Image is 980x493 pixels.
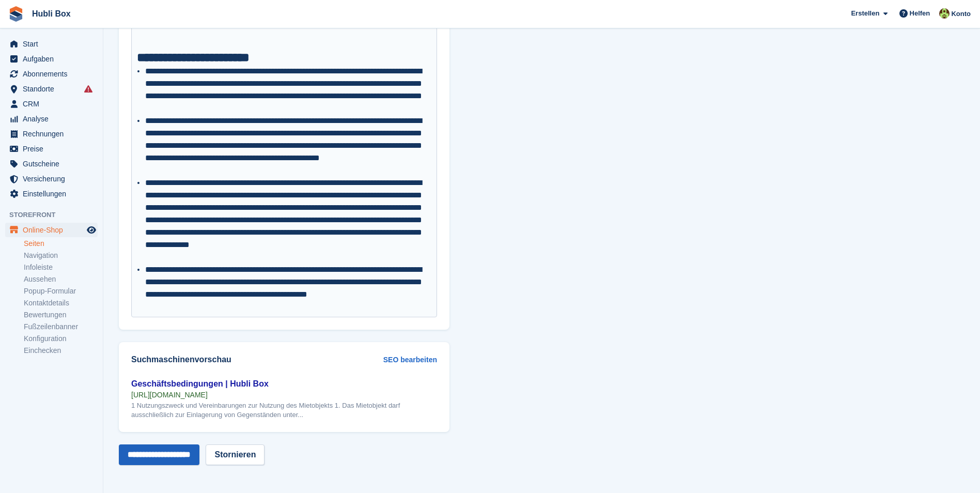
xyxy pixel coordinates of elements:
[24,274,98,284] a: Aussehen
[24,286,98,296] a: Popup-Formular
[24,310,98,320] a: Bewertungen
[23,52,85,66] span: Aufgaben
[24,322,98,332] a: Fußzeilenbanner
[23,223,85,237] span: Online-Shop
[23,142,85,156] span: Preise
[5,223,98,237] a: Speisekarte
[5,52,98,66] a: menu
[28,5,75,22] a: Hubli Box
[23,97,85,111] span: CRM
[24,251,98,260] a: Navigation
[24,239,98,249] a: Seiten
[5,37,98,51] a: menu
[939,8,950,19] img: Luca Space4you
[910,8,930,19] span: Helfen
[5,142,98,156] a: menu
[5,127,98,141] a: menu
[84,85,92,93] i: Es sind Fehler bei der Synchronisierung von Smart-Einträgen aufgetreten
[5,67,98,81] a: menu
[206,444,265,465] a: Stornieren
[23,172,85,186] span: Versicherung
[24,346,98,356] a: Einchecken
[5,97,98,111] a: menu
[5,187,98,201] a: menu
[131,378,437,390] div: Geschäftsbedingungen | Hubli Box
[24,263,98,272] a: Infoleiste
[5,82,98,96] a: menu
[24,334,98,344] a: Konfiguration
[5,157,98,171] a: menu
[383,355,437,365] a: SEO bearbeiten
[131,355,383,364] h2: Suchmaschinenvorschau
[23,82,85,96] span: Standorte
[23,67,85,81] span: Abonnements
[23,112,85,126] span: Analyse
[9,210,103,220] span: Storefront
[5,172,98,186] a: menu
[23,37,85,51] span: Start
[131,390,437,399] div: [URL][DOMAIN_NAME]
[5,112,98,126] a: menu
[951,9,971,19] span: Konto
[8,6,24,22] img: stora-icon-8386f47178a22dfd0bd8f6a31ec36ba5ce8667c1dd55bd0f319d3a0aa187defe.svg
[23,157,85,171] span: Gutscheine
[131,401,437,420] div: 1 Nutzungszweck und Vereinbarungen zur Nutzung des Mietobjekts 1. Das Mietobjekt darf ausschließl...
[85,224,98,236] a: Vorschau-Shop
[24,298,98,308] a: Kontaktdetails
[23,187,85,201] span: Einstellungen
[23,127,85,141] span: Rechnungen
[851,8,879,19] span: Erstellen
